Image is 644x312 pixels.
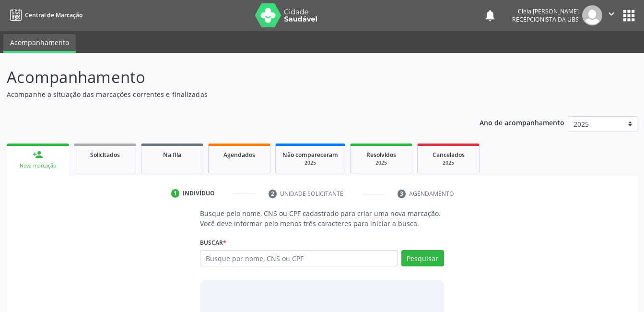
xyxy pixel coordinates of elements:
[7,89,448,99] p: Acompanhe a situação das marcações correntes e finalizadas
[582,5,602,25] img: img
[171,189,180,198] div: 1
[200,235,226,250] label: Buscar
[7,7,82,23] a: Central de Marcação
[33,149,43,160] div: person_add
[223,151,255,159] span: Agendados
[512,7,579,15] div: Cleia [PERSON_NAME]
[621,7,637,24] button: apps
[200,250,398,266] input: Busque por nome, CNS ou CPF
[25,11,82,19] span: Central de Marcação
[424,159,472,167] div: 2025
[480,116,564,128] p: Ano de acompanhamento
[7,65,448,89] p: Acompanhamento
[13,162,62,169] div: Nova marcação
[282,159,338,167] div: 2025
[3,34,76,53] a: Acompanhamento
[357,159,405,167] div: 2025
[90,151,120,159] span: Solicitados
[183,189,215,198] div: Indivíduo
[483,9,497,22] button: notifications
[602,5,621,25] button: 
[282,151,338,159] span: Não compareceram
[401,250,444,266] button: Pesquisar
[163,151,181,159] span: Na fila
[606,9,617,19] i: 
[512,15,579,24] span: Recepcionista da UBS
[366,151,396,159] span: Resolvidos
[200,208,444,228] p: Busque pelo nome, CNS ou CPF cadastrado para criar uma nova marcação. Você deve informar pelo men...
[433,151,465,159] span: Cancelados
